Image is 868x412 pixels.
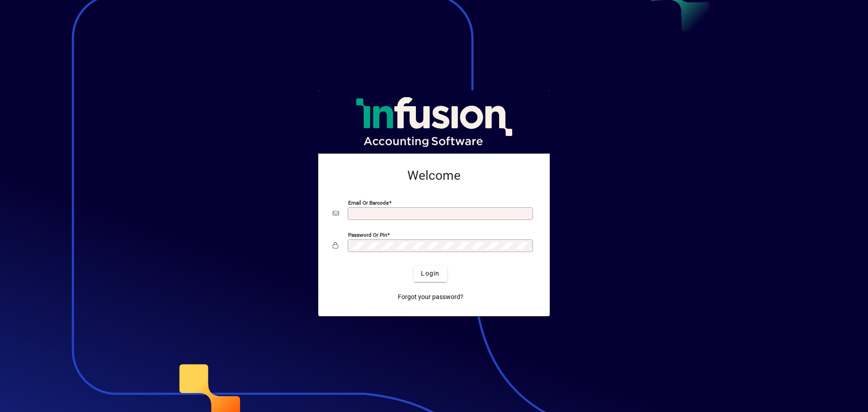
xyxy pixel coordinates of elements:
[333,168,535,183] h2: Welcome
[398,292,463,302] span: Forgot your password?
[348,199,389,206] mat-label: Email or Barcode
[414,266,447,282] button: Login
[348,231,387,238] mat-label: Password or Pin
[394,289,467,305] a: Forgot your password?
[421,269,439,278] span: Login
